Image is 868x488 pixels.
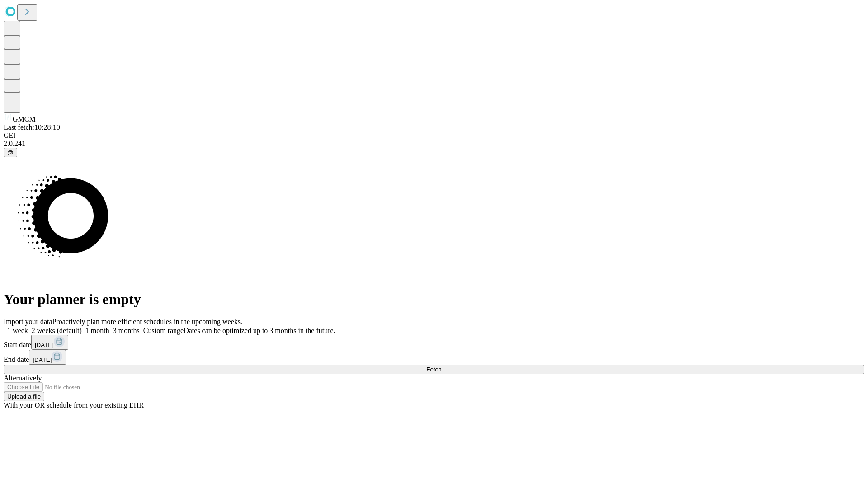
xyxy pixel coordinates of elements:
[4,365,864,374] button: Fetch
[7,327,28,334] span: 1 week
[13,115,36,123] span: GMCM
[32,327,82,334] span: 2 weeks (default)
[184,327,335,334] span: Dates can be optimized up to 3 months in the future.
[29,350,66,365] button: [DATE]
[35,342,54,348] span: [DATE]
[7,149,14,156] span: @
[4,148,17,157] button: @
[113,327,140,334] span: 3 months
[4,350,864,365] div: End date
[4,291,864,308] h1: Your planner is empty
[4,401,144,409] span: With your OR schedule from your existing EHR
[4,335,864,350] div: Start date
[4,140,864,148] div: 2.0.241
[426,366,441,373] span: Fetch
[4,131,864,140] div: GEI
[4,123,60,131] span: Last fetch: 10:28:10
[4,318,52,325] span: Import your data
[31,335,68,350] button: [DATE]
[143,327,184,334] span: Custom range
[33,357,52,363] span: [DATE]
[52,318,242,325] span: Proactively plan more efficient schedules in the upcoming weeks.
[85,327,109,334] span: 1 month
[4,374,42,382] span: Alternatively
[4,392,44,401] button: Upload a file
